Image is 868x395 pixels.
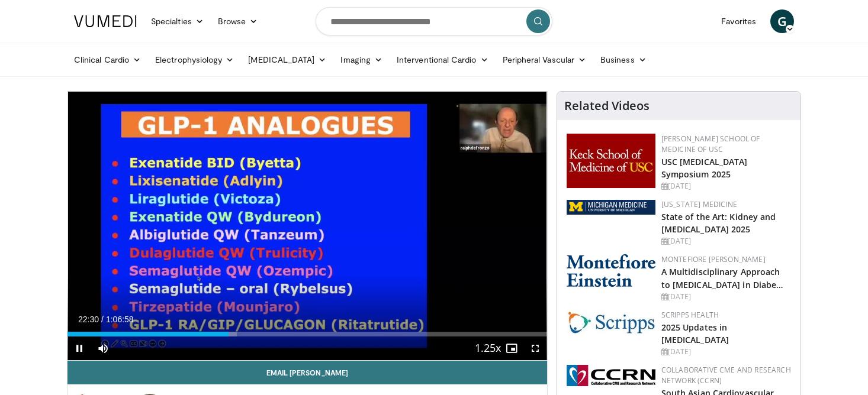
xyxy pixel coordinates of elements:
a: Favorites [714,9,763,33]
a: G [770,9,794,33]
a: A Multidisciplinary Approach to [MEDICAL_DATA] in Diabe… [661,266,784,290]
a: Montefiore [PERSON_NAME] [661,254,766,264]
button: Pause [67,336,91,360]
button: Mute [91,336,115,360]
span: 22:30 [78,315,99,324]
a: USC [MEDICAL_DATA] Symposium 2025 [661,156,748,180]
a: Electrophysiology [148,48,241,72]
img: VuMedi Logo [74,15,137,27]
a: Peripheral Vascular [496,48,593,72]
img: c9f2b0b7-b02a-4276-a72a-b0cbb4230bc1.jpg.150x105_q85_autocrop_double_scale_upscale_version-0.2.jpg [567,310,655,334]
a: State of the Art: Kidney and [MEDICAL_DATA] 2025 [661,211,776,235]
span: 1:06:58 [106,315,134,324]
a: [MEDICAL_DATA] [241,48,333,72]
a: Imaging [333,48,390,72]
button: Enable picture-in-picture mode [500,336,523,360]
div: Progress Bar [67,332,547,336]
a: Browse [211,9,265,33]
a: Interventional Cardio [390,48,496,72]
button: Playback Rate [476,336,500,360]
a: 2025 Updates in [MEDICAL_DATA] [661,322,729,345]
a: [US_STATE] Medicine [661,199,737,209]
div: [DATE] [661,347,791,357]
video-js: Video Player [67,92,547,361]
img: b0142b4c-93a1-4b58-8f91-5265c282693c.png.150x105_q85_autocrop_double_scale_upscale_version-0.2.png [567,254,655,287]
div: [DATE] [661,292,791,302]
img: 7b941f1f-d101-407a-8bfa-07bd47db01ba.png.150x105_q85_autocrop_double_scale_upscale_version-0.2.jpg [567,134,655,188]
span: / [101,315,104,324]
a: Specialties [144,9,211,33]
h4: Related Videos [564,99,650,113]
a: Collaborative CME and Research Network (CCRN) [661,365,791,386]
img: a04ee3ba-8487-4636-b0fb-5e8d268f3737.png.150x105_q85_autocrop_double_scale_upscale_version-0.2.png [567,365,655,386]
a: Business [593,48,654,72]
img: 5ed80e7a-0811-4ad9-9c3a-04de684f05f4.png.150x105_q85_autocrop_double_scale_upscale_version-0.2.png [567,200,655,215]
button: Fullscreen [523,336,547,360]
a: Scripps Health [661,310,719,320]
div: [DATE] [661,236,791,247]
a: [PERSON_NAME] School of Medicine of USC [661,134,760,154]
div: [DATE] [661,181,791,192]
input: Search topics, interventions [316,7,552,35]
a: Email [PERSON_NAME] [67,361,547,384]
a: Clinical Cardio [67,48,148,72]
